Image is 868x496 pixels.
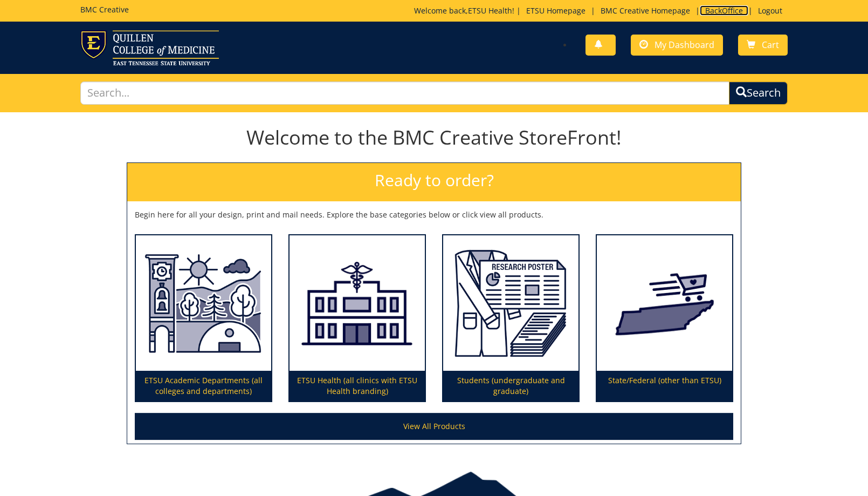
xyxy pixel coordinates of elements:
[443,371,578,401] p: Students (undergraduate and graduate)
[290,235,425,371] img: ETSU Health (all clinics with ETSU Health branding)
[127,163,741,201] h2: Ready to order?
[136,371,271,401] p: ETSU Academic Departments (all colleges and departments)
[136,235,271,371] img: ETSU Academic Departments (all colleges and departments)
[443,235,578,402] a: Students (undergraduate and graduate)
[597,371,732,401] p: State/Federal (other than ETSU)
[597,235,732,402] a: State/Federal (other than ETSU)
[468,5,512,16] a: ETSU Health
[762,39,779,51] span: Cart
[753,5,788,16] a: Logout
[127,127,741,148] h1: Welcome to the BMC Creative StoreFront!
[655,39,714,51] span: My Dashboard
[729,81,788,105] button: Search
[80,81,729,105] input: Search...
[521,5,591,16] a: ETSU Homepage
[80,5,129,13] h5: BMC Creative
[136,235,271,402] a: ETSU Academic Departments (all colleges and departments)
[414,5,788,16] p: Welcome back, ! | | | |
[738,35,788,56] a: Cart
[595,5,695,16] a: BMC Creative Homepage
[135,413,733,440] a: View All Products
[80,30,219,65] img: ETSU logo
[631,35,723,56] a: My Dashboard
[443,235,578,371] img: Students (undergraduate and graduate)
[290,371,425,401] p: ETSU Health (all clinics with ETSU Health branding)
[700,5,748,16] a: BackOffice
[597,235,732,371] img: State/Federal (other than ETSU)
[135,209,733,220] p: Begin here for all your design, print and mail needs. Explore the base categories below or click ...
[290,235,425,402] a: ETSU Health (all clinics with ETSU Health branding)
